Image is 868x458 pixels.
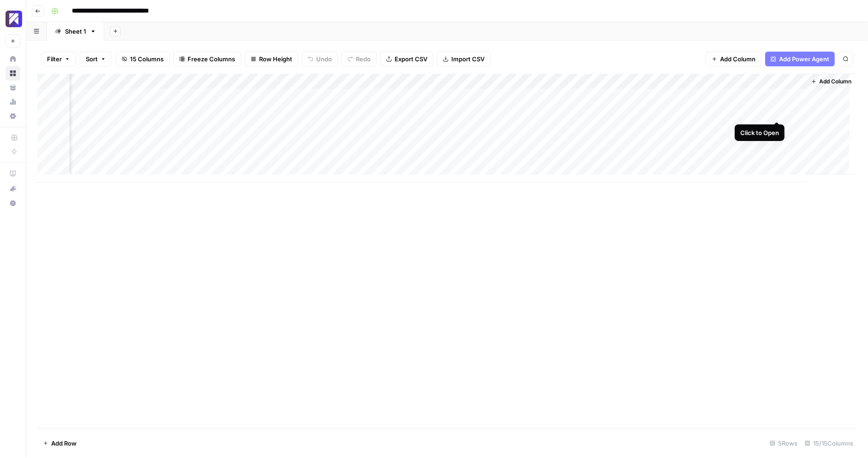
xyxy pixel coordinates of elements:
span: Redo [356,54,371,64]
button: Add Row [37,436,82,451]
button: Import CSV [437,52,490,66]
button: Filter [41,52,76,66]
span: Filter [47,54,62,64]
img: Overjet - Test Logo [6,11,22,27]
span: Sort [86,54,98,64]
button: Export CSV [380,52,433,66]
div: What's new? [6,182,20,195]
button: Add Column [808,76,856,88]
button: Row Height [245,52,298,66]
a: Home [6,52,20,66]
div: Click to Open [740,128,779,137]
button: Sort [80,52,112,66]
span: Add Column [820,77,852,86]
button: Workspace: Overjet - Test [6,7,20,30]
span: Add Row [51,439,77,448]
a: AirOps Academy [6,166,20,181]
span: Add Column [720,54,756,64]
button: Help + Support [6,196,20,211]
button: Freeze Columns [173,52,241,66]
a: Settings [6,109,20,123]
div: 15/15 Columns [801,436,857,451]
span: Undo [316,54,332,64]
span: Add Power Agent [779,54,829,64]
button: Add Column [706,52,762,66]
div: Sheet 1 [65,27,86,36]
button: 15 Columns [116,52,170,66]
span: Freeze Columns [188,54,235,64]
button: Undo [302,52,338,66]
button: What's new? [6,181,20,196]
div: 5 Rows [766,436,801,451]
span: 15 Columns [130,54,164,64]
span: Import CSV [451,54,484,64]
a: Sheet 1 [47,22,104,41]
span: Export CSV [395,54,427,64]
button: Add Power Agent [765,52,835,66]
span: Row Height [259,54,292,64]
a: Usage [6,94,20,109]
a: Browse [6,66,20,81]
button: Redo [342,52,377,66]
a: Your Data [6,80,20,95]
